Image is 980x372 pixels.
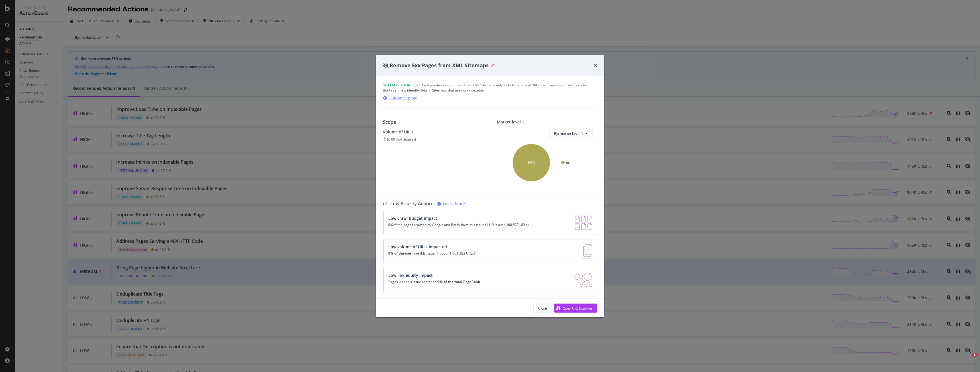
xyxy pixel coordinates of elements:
span: | [412,83,414,88]
button: Close [533,304,552,313]
button: Open URL Explorer [554,304,597,313]
text: 100% [528,161,535,164]
div: Open URL Explorer [563,306,593,310]
div: Guidance page [389,95,417,101]
div: Close [538,306,547,310]
span: Remove 5xx Pages from XML Sitemaps [390,62,489,68]
p: Pages with this issue represent [388,280,480,284]
div: ( 0.00 % of dataset ) [387,137,416,141]
span: Low Priority Action [390,201,432,206]
strong: 0% of the total PageRank [438,279,480,284]
strong: 0% [388,222,393,227]
strong: 0% of dataset [388,251,411,256]
div: SEO best practices recommend that XML Sitemaps only include canonical URLs that present 200 statu... [383,83,597,93]
span: Sitemaps Total [383,83,411,88]
p: of the pages crawled by Google and Botify have this issue (1 URLs over 266,577 URLs) [388,223,529,227]
div: times [594,62,597,69]
div: eye-slash [383,63,389,68]
svg: A chart. [501,143,593,182]
text: us [566,160,570,164]
a: Learn More [437,201,465,206]
iframe: Intercom live chat [961,353,974,366]
img: DDxVyA23.png [574,273,592,287]
div: Volume of URLs [383,129,483,134]
div: Low link equity impact [388,273,480,278]
img: e5DMFwAAAABJRU5ErkJggg== [582,244,592,259]
div: 1 [383,135,386,142]
div: Scope [383,119,483,125]
div: Market level 1 [497,119,597,124]
span: By: market Level 1 [554,131,583,136]
div: Low crawl budget impact [388,216,529,221]
img: AY0oso9MOvYAAAAASUVORK5CYII= [575,216,592,230]
div: Learn More [443,201,465,206]
div: Low volume of URLs impacted [388,244,475,249]
a: Guidance page [383,95,417,101]
button: By: market Level 1 [549,129,593,138]
div: modal [376,55,604,317]
span: 1 [972,353,977,357]
p: have this issue (1 out of 1,661,383 URLs) [388,251,475,255]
